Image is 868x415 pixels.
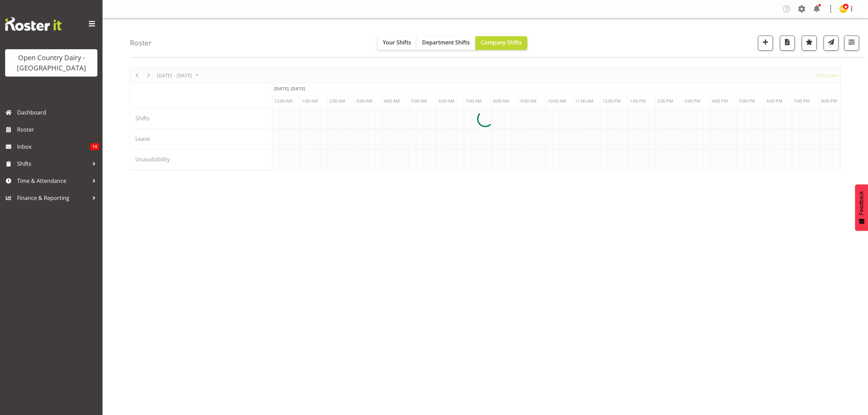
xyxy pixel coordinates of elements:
button: Download a PDF of the roster according to the set date range. [780,36,795,51]
button: Add a new shift [758,36,773,51]
span: Roster [17,124,99,135]
span: 14 [90,143,99,150]
button: Feedback - Show survey [855,184,868,231]
span: Department Shifts [422,39,470,46]
div: Open Country Dairy - [GEOGRAPHIC_DATA] [12,53,91,73]
span: Feedback [858,191,865,215]
button: Your Shifts [377,36,417,50]
span: Shifts [17,159,89,169]
span: Dashboard [17,107,99,118]
h4: Roster [130,39,152,47]
span: Inbox [17,142,90,152]
button: Highlight an important date within the roster. [802,36,817,51]
button: Filter Shifts [844,36,859,51]
img: Rosterit website logo [5,17,62,31]
span: Company Shifts [481,39,522,46]
button: Company Shifts [475,36,527,50]
span: Finance & Reporting [17,193,89,203]
span: Time & Attendance [17,176,89,186]
img: milk-reception-awarua7542.jpg [839,5,847,13]
button: Department Shifts [417,36,475,50]
button: Send a list of all shifts for the selected filtered period to all rostered employees. [824,36,839,51]
span: Your Shifts [383,39,411,46]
